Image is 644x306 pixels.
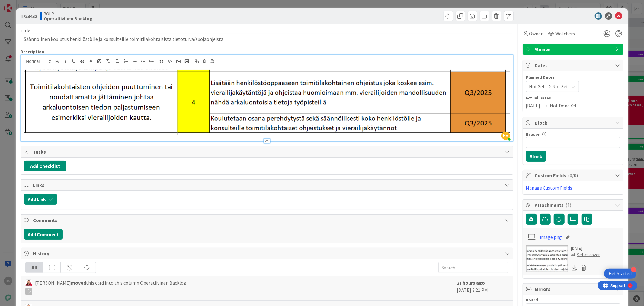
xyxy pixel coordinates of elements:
b: 23432 [25,13,37,19]
div: Get Started [609,271,632,277]
div: Download [571,264,578,272]
span: Watchers [556,30,575,37]
img: image.png [24,70,510,135]
span: Comments [33,216,502,224]
div: Open Get Started checklist, remaining modules: 4 [604,269,636,279]
label: Title [21,28,30,34]
span: Planned Dates [526,74,620,80]
span: Not Set [553,83,569,90]
div: [DATE] [571,245,600,252]
span: ( 0/0 ) [568,172,578,178]
input: type card name here... [21,34,513,44]
label: Reason [526,132,541,137]
a: image.png [540,233,562,241]
b: Operatiivinen Backlog [44,16,93,21]
span: HV [501,132,510,140]
span: Yleinen [535,46,612,53]
span: Not Done Yet [550,102,577,109]
span: Actual Dates [526,95,620,101]
span: Custom Fields [535,172,612,179]
span: Owner [529,30,543,37]
span: Tasks [33,148,502,155]
span: [PERSON_NAME] this card into this column Operatiivinen Backlog [35,279,186,295]
span: Board [526,298,538,302]
img: JS [25,280,32,286]
span: BOHR [44,11,93,16]
button: Add Comment [24,229,63,240]
div: 4 [631,267,636,272]
button: Block [526,151,546,162]
span: Support [13,1,27,8]
span: Dates [535,62,612,69]
b: moved [71,280,86,286]
button: Add Checklist [24,161,66,171]
span: Links [33,181,502,189]
span: Mirrors [535,285,612,293]
span: History [33,250,502,257]
span: Attachments [535,201,612,209]
span: ( 1 ) [566,202,572,208]
div: [DATE] 3:21 PM [457,279,508,297]
div: Set as cover [571,252,600,258]
div: All [26,262,43,273]
div: 1 [31,2,33,7]
button: Add Link [24,194,57,205]
span: ID [21,12,37,20]
a: Manage Custom Fields [526,185,572,191]
input: Search... [438,262,508,273]
b: 21 hours ago [457,280,485,286]
span: Description [21,49,44,54]
span: Not Set [529,83,545,90]
span: Block [535,119,612,126]
span: [DATE] [526,102,540,109]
